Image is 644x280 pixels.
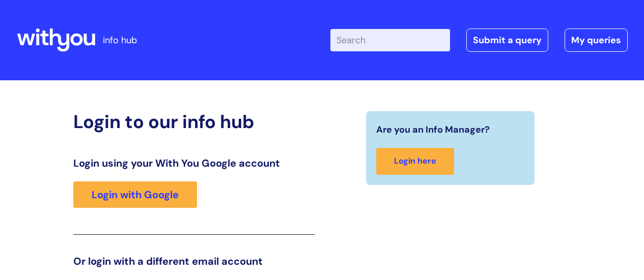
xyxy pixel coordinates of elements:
[73,181,197,208] a: Login with Google
[330,29,450,51] input: Search
[376,121,490,138] span: Are you an Info Manager?
[73,157,315,169] h3: Login using your With You Google account
[565,28,628,52] a: My queries
[103,32,137,48] p: info hub
[466,28,548,52] a: Submit a query
[376,148,454,175] a: Login here
[73,111,315,133] h2: Login to our info hub
[73,255,315,267] h3: Or login with a different email account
